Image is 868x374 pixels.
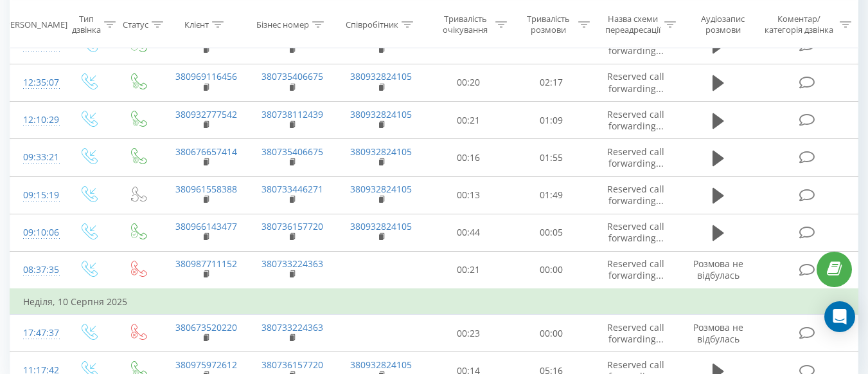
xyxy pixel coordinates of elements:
[175,183,237,195] a: 380961558388
[175,108,237,120] a: 380932777542
[761,14,837,35] div: Коментар/категорія дзвінка
[10,289,858,315] td: Неділя, 10 Серпня 2025
[427,251,510,289] td: 00:21
[23,321,50,346] div: 17:47:37
[607,220,664,244] span: Reserved call forwarding...
[607,183,664,207] span: Reserved call forwarding...
[510,102,593,139] td: 01:09
[23,70,50,95] div: 12:35:07
[256,19,309,30] div: Бізнес номер
[439,14,492,35] div: Тривалість очікування
[350,359,412,371] a: 380932824105
[175,321,237,333] a: 380673520220
[350,183,412,195] a: 380932824105
[693,257,743,281] span: Розмова не відбулась
[261,220,323,232] a: 380736157720
[427,139,510,176] td: 00:16
[175,257,237,270] a: 380987711152
[510,251,593,289] td: 00:00
[427,176,510,214] td: 00:13
[261,183,323,195] a: 380733446271
[427,315,510,352] td: 00:23
[607,145,664,169] span: Reserved call forwarding...
[175,145,237,158] a: 380676657414
[261,321,323,333] a: 380733224363
[350,108,412,120] a: 380932824105
[72,14,101,35] div: Тип дзвінка
[824,301,855,332] div: Open Intercom Messenger
[427,102,510,139] td: 00:21
[175,70,237,82] a: 380969116456
[23,220,50,245] div: 09:10:06
[261,359,323,371] a: 380736157720
[261,257,323,270] a: 380733224363
[510,139,593,176] td: 01:55
[3,19,67,30] div: [PERSON_NAME]
[607,70,664,94] span: Reserved call forwarding...
[350,145,412,158] a: 380932824105
[607,108,664,132] span: Reserved call forwarding...
[427,214,510,251] td: 00:44
[510,214,593,251] td: 00:05
[350,70,412,82] a: 380932824105
[427,64,510,101] td: 00:20
[607,257,664,281] span: Reserved call forwarding...
[261,70,323,82] a: 380735406675
[691,14,756,35] div: Аудіозапис розмови
[510,176,593,214] td: 01:49
[510,315,593,352] td: 00:00
[175,220,237,232] a: 380966143477
[605,14,661,35] div: Назва схеми переадресації
[175,359,237,371] a: 380975972612
[261,145,323,158] a: 380735406675
[607,321,664,345] span: Reserved call forwarding...
[123,19,148,30] div: Статус
[23,257,50,283] div: 08:37:35
[261,108,323,120] a: 380738112439
[350,220,412,232] a: 380932824105
[346,19,398,30] div: Співробітник
[522,14,575,35] div: Тривалість розмови
[510,64,593,101] td: 02:17
[693,321,743,345] span: Розмова не відбулась
[23,145,50,170] div: 09:33:21
[184,19,209,30] div: Клієнт
[23,108,50,133] div: 12:10:29
[23,183,50,208] div: 09:15:19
